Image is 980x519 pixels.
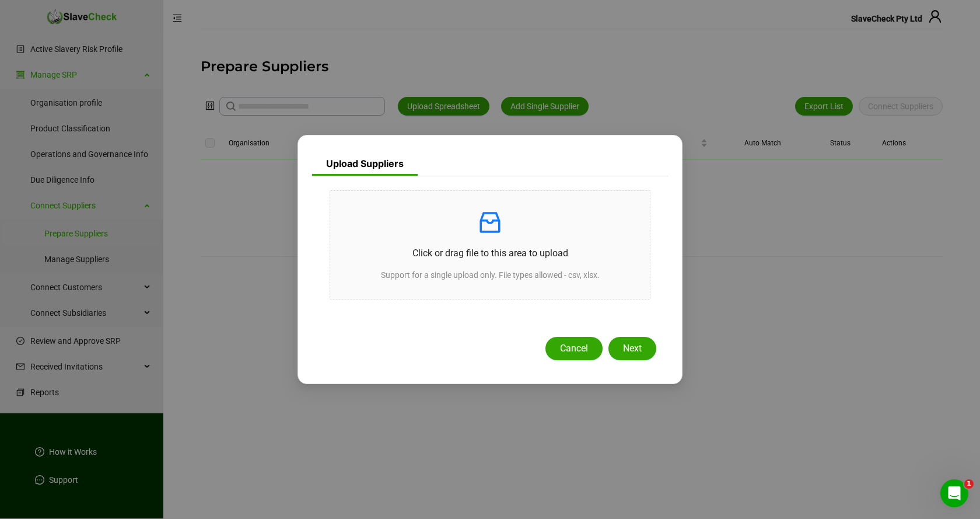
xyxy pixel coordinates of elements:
[623,342,642,356] span: Next
[608,337,656,360] button: Next
[330,191,650,299] span: inboxClick or drag file to this area to uploadSupport for a single upload only. File types allowe...
[476,208,504,236] span: inbox
[940,479,968,507] iframe: Intercom live chat
[560,342,588,356] span: Cancel
[545,337,603,360] button: Cancel
[339,246,640,260] p: Click or drag file to this area to upload
[312,147,418,176] h3: Upload Suppliers
[339,269,640,281] p: Support for a single upload only. File types allowed - csv, xlsx.
[964,479,974,489] span: 1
